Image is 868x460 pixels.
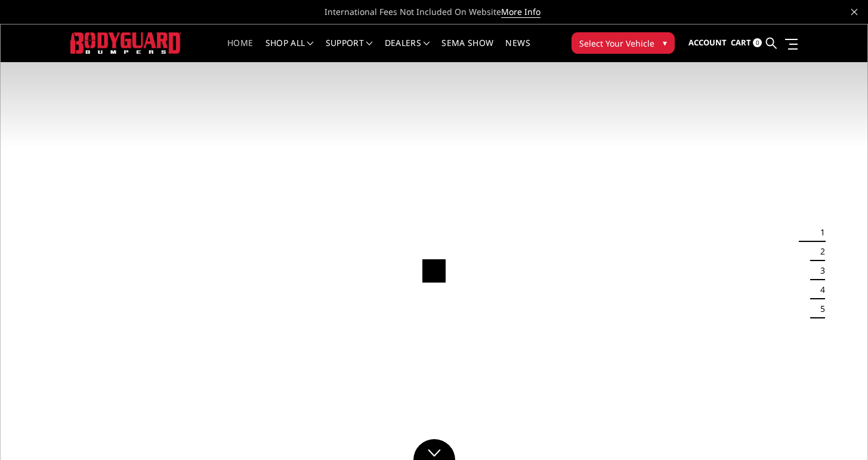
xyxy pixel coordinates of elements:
a: Support [326,39,373,62]
img: BODYGUARD BUMPERS [70,32,182,54]
button: 1 of 5 [813,223,825,243]
a: Cart 0 [731,27,762,59]
a: More Info [501,6,540,18]
button: 2 of 5 [813,243,825,262]
a: shop all [265,39,314,62]
button: 4 of 5 [813,280,825,299]
a: Click to Down [413,439,455,460]
a: Home [227,39,253,62]
a: SEMA Show [441,39,493,62]
a: News [505,39,530,62]
button: 5 of 5 [813,299,825,318]
span: Account [688,37,727,48]
button: 3 of 5 [813,262,825,281]
span: Select Your Vehicle [579,37,654,50]
a: Account [688,27,727,59]
a: Dealers [385,39,430,62]
span: ▾ [663,36,667,49]
button: Select Your Vehicle [572,32,675,54]
span: Cart [731,37,751,48]
span: 0 [753,38,762,47]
